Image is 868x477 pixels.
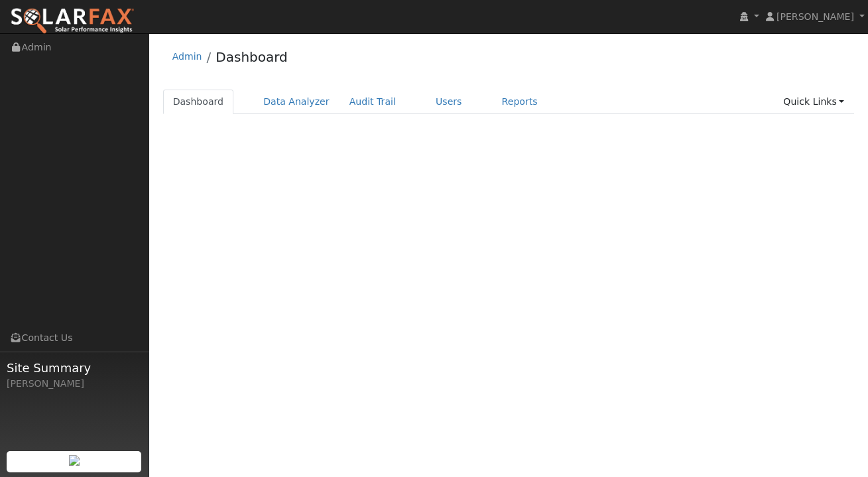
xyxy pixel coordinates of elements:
a: Dashboard [216,49,288,65]
img: retrieve [69,455,80,466]
a: Users [426,90,472,114]
a: Data Analyzer [253,90,340,114]
span: Site Summary [7,359,142,377]
a: Audit Trail [340,90,406,114]
a: Admin [172,51,202,62]
div: [PERSON_NAME] [7,377,142,391]
img: SolarFax [10,7,135,35]
span: [PERSON_NAME] [776,11,854,22]
a: Quick Links [773,90,854,114]
a: Dashboard [163,90,234,114]
a: Reports [492,90,548,114]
